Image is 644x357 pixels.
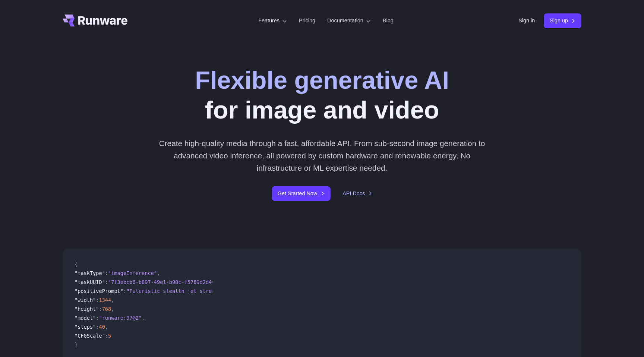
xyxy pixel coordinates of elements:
a: Blog [383,16,394,25]
span: , [157,270,160,276]
span: "CFGScale" [75,333,105,339]
span: : [96,315,99,321]
span: , [111,306,114,312]
span: : [99,306,102,312]
span: "Futuristic stealth jet streaking through a neon-lit cityscape with glowing purple exhaust" [126,288,404,294]
a: API Docs [342,189,372,198]
a: Go to / [63,15,127,26]
span: "steps" [75,324,96,330]
span: "height" [75,306,99,312]
span: "taskType" [75,270,105,276]
a: Get Started Now [272,186,331,201]
span: "7f3ebcb6-b897-49e1-b98c-f5789d2d40d7" [108,279,224,285]
span: } [75,342,78,348]
span: , [142,315,145,321]
a: Sign up [544,13,581,28]
span: "taskUUID" [75,279,105,285]
span: : [123,288,126,294]
label: Documentation [327,16,371,25]
span: : [105,270,108,276]
span: { [75,261,78,267]
span: : [105,333,108,339]
span: , [111,297,114,303]
label: Features [258,16,287,25]
span: "model" [75,315,96,321]
span: : [96,297,99,303]
a: Pricing [299,16,315,25]
h1: for image and video [195,66,449,125]
span: 5 [108,333,111,339]
span: : [105,279,108,285]
span: "runware:97@2" [99,315,142,321]
span: "positivePrompt" [75,288,123,294]
span: "imageInference" [108,270,157,276]
span: : [96,324,99,330]
span: 768 [102,306,111,312]
span: 1344 [99,297,111,303]
span: 40 [99,324,105,330]
span: , [105,324,108,330]
span: "width" [75,297,96,303]
strong: Flexible generative AI [195,66,449,94]
a: Sign in [518,16,535,25]
p: Create high-quality media through a fast, affordable API. From sub-second image generation to adv... [156,137,488,174]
